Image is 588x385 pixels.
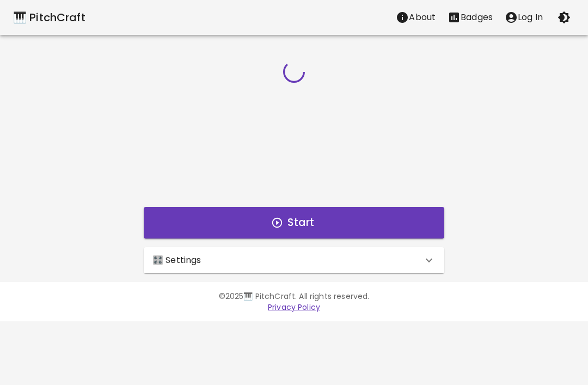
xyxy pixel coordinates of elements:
[461,11,493,24] p: Badges
[390,7,442,28] button: About
[442,7,499,28] button: Stats
[13,9,85,26] a: 🎹 PitchCraft
[144,247,444,273] div: 🎛️ Settings
[499,7,549,28] button: account of current user
[13,291,575,302] p: © 2025 🎹 PitchCraft. All rights reserved.
[144,207,444,239] button: Start
[409,11,436,24] p: About
[518,11,543,24] p: Log In
[268,302,320,313] a: Privacy Policy
[152,254,201,267] p: 🎛️ Settings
